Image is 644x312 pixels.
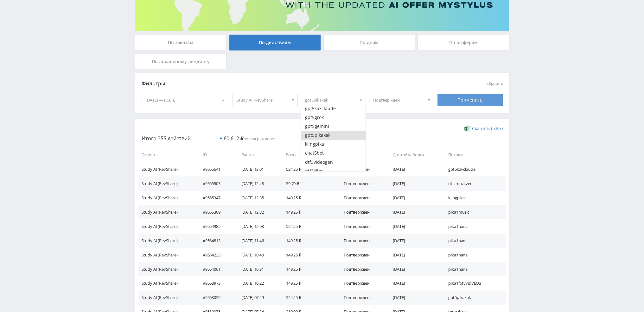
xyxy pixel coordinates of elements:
[386,248,442,262] td: [DATE]
[196,234,235,248] td: #9564813
[442,290,506,305] td: gpt5pikakak
[301,122,366,131] button: gpt5gemini
[337,262,386,276] td: Подтвержден
[386,234,442,248] td: [DATE]
[301,113,366,122] button: gpt5grok
[235,148,280,162] td: Время
[301,104,366,113] button: gpt5kakclaude
[235,262,280,276] td: [DATE] 10:31
[229,35,321,50] div: По действиям
[138,176,196,191] td: Study AI (RevShare)
[386,176,442,191] td: [DATE]
[196,276,235,290] td: #9563973
[235,176,280,191] td: [DATE] 12:48
[142,79,412,89] div: Фильтры
[280,205,337,219] td: 149,25 ₽
[337,290,386,305] td: Подтвержден
[301,158,366,167] button: dtf3videogen
[337,176,386,191] td: Подтвержден
[280,219,337,234] td: 524,25 ₽
[386,276,442,290] td: [DATE]
[301,167,366,176] button: dtf3kling
[138,290,196,305] td: Study AI (RevShare)
[386,219,442,234] td: [DATE]
[237,94,288,106] span: Study AI (RevShare)
[280,234,337,248] td: 149,25 ₽
[386,162,442,176] td: [DATE]
[196,176,235,191] td: #9565503
[305,94,356,106] span: gpt5pikakak
[280,176,337,191] td: 59,70 ₽
[142,135,191,142] span: Итого 355 действий
[301,149,366,157] button: chat5bot
[373,94,424,106] span: Подтвержден
[235,290,280,305] td: [DATE] 07:49
[386,262,442,276] td: [DATE]
[224,135,244,142] span: 60 612 ₽
[442,276,506,290] td: pika1fotvvidVEO3
[135,54,226,70] div: По локальному лендингу
[487,82,503,86] button: сбросить
[138,276,196,290] td: Study AI (RevShare)
[142,94,229,106] div: [DATE] — [DATE]
[138,262,196,276] td: Study AI (RevShare)
[337,219,386,234] td: Подтвержден
[235,162,280,176] td: [DATE] 13:01
[337,205,386,219] td: Подтвержден
[472,126,503,131] span: Скачать (.xlsx)
[135,35,226,50] div: По заказам
[280,262,337,276] td: 149,25 ₽
[442,219,506,234] td: pika1nana
[386,290,442,305] td: [DATE]
[235,276,280,290] td: [DATE] 10:22
[337,248,386,262] td: Подтвержден
[337,234,386,248] td: Подтвержден
[235,219,280,234] td: [DATE] 12:03
[196,290,235,305] td: #9563059
[196,219,235,234] td: #9564985
[337,191,386,205] td: Подтвержден
[337,276,386,290] td: Подтвержден
[442,205,506,219] td: pika1music
[464,125,502,132] a: Скачать (.xlsx)
[418,35,509,50] div: По офферам
[196,162,235,176] td: #9565641
[442,176,506,191] td: dtfzmuz4veo
[280,191,337,205] td: 149,25 ₽
[235,205,280,219] td: [DATE] 12:32
[280,248,337,262] td: 149,25 ₽
[442,262,506,276] td: pika1nana
[437,94,503,106] div: Применить
[301,140,366,149] button: klingpika
[442,162,506,176] td: gpt5kakclaude
[386,148,442,162] td: Дата обработки
[442,248,506,262] td: pika1nana
[235,248,280,262] td: [DATE] 10:48
[301,131,366,140] button: gpt5pikakak
[280,290,337,305] td: 524,25 ₽
[138,234,196,248] td: Study AI (RevShare)
[464,125,470,131] img: xlsx
[138,205,196,219] td: Study AI (RevShare)
[442,148,506,162] td: Потоки
[196,262,235,276] td: #9564061
[196,248,235,262] td: #9564223
[138,191,196,205] td: Study AI (RevShare)
[280,162,337,176] td: 524,25 ₽
[138,162,196,176] td: Study AI (RevShare)
[235,234,280,248] td: [DATE] 11:46
[280,148,337,162] td: Вознаграждение
[138,248,196,262] td: Study AI (RevShare)
[196,148,235,162] td: ID
[196,205,235,219] td: #9565309
[442,191,506,205] td: klingpika
[386,205,442,219] td: [DATE]
[138,219,196,234] td: Study AI (RevShare)
[442,234,506,248] td: pika1nana
[235,191,280,205] td: [DATE] 12:35
[324,35,415,50] div: По дням
[224,136,277,142] span: вознаграждения
[138,148,196,162] td: Оффер
[386,191,442,205] td: [DATE]
[280,276,337,290] td: 149,25 ₽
